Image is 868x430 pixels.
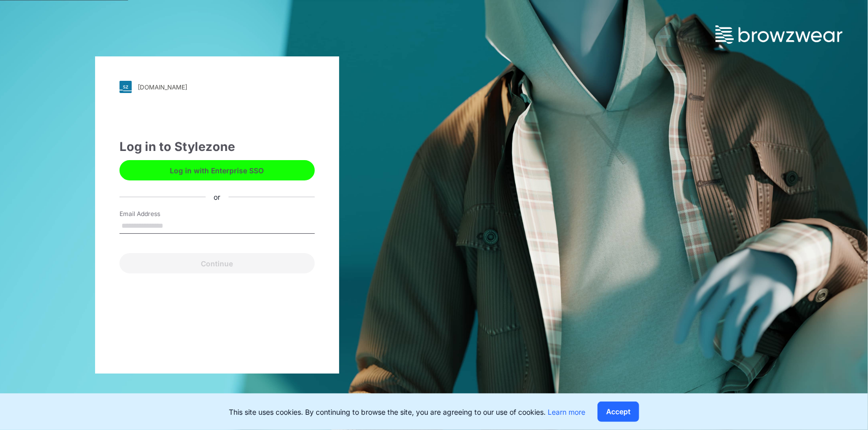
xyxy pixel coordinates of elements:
[229,407,585,417] p: This site uses cookies. By continuing to browse the site, you are agreeing to our use of cookies.
[715,25,843,44] img: browzwear-logo.73288ffb.svg
[597,402,639,422] button: Accept
[119,209,191,219] label: Email Address
[119,138,315,156] div: Log in to Stylezone
[548,408,585,416] a: Learn more
[138,83,187,91] div: [DOMAIN_NAME]
[119,160,315,180] button: Log in with Enterprise SSO
[119,81,315,93] a: [DOMAIN_NAME]
[119,81,132,93] img: svg+xml;base64,PHN2ZyB3aWR0aD0iMjgiIGhlaWdodD0iMjgiIHZpZXdCb3g9IjAgMCAyOCAyOCIgZmlsbD0ibm9uZSIgeG...
[205,192,228,202] div: or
